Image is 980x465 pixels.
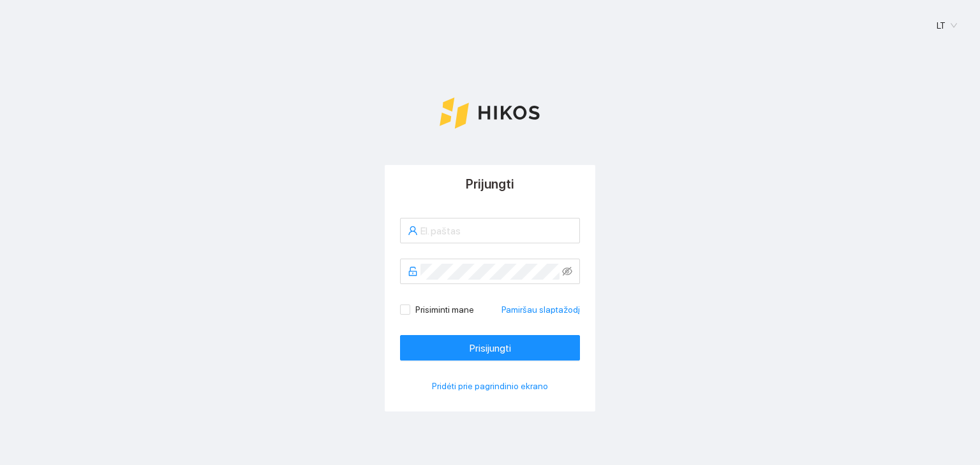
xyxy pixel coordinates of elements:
[408,225,418,236] span: user
[501,303,580,317] a: Pamiršau slaptažodį
[466,176,514,192] span: Prijungti
[937,16,957,35] span: LT
[410,303,479,317] span: Prisiminti mane
[400,376,580,396] button: Pridėti prie pagrindinio ekrano
[408,266,418,276] span: unlock
[400,335,580,361] button: Prisijungti
[432,379,548,393] span: Pridėti prie pagrindinio ekrano
[420,223,572,239] input: El. paštas
[562,266,572,276] span: eye-invisible
[470,340,511,356] span: Prisijungti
